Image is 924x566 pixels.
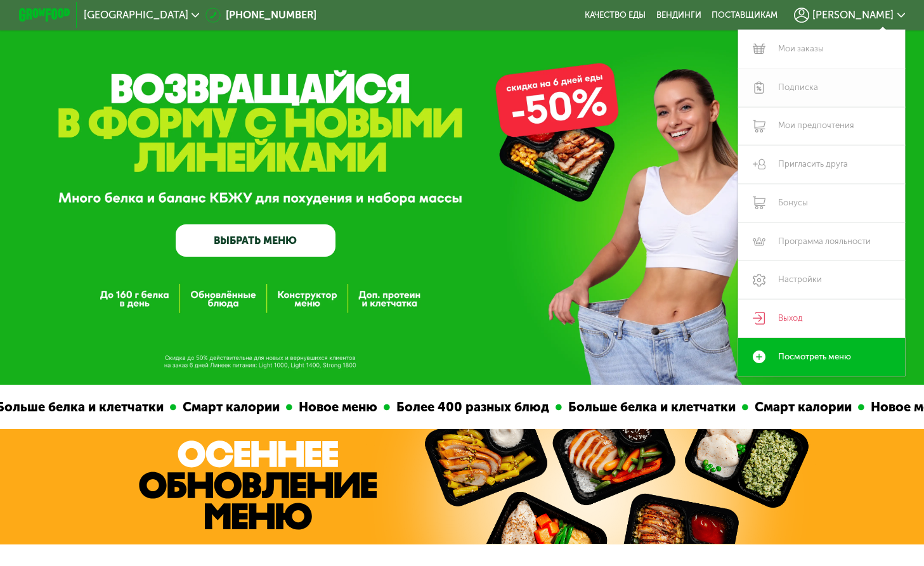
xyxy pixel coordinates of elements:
[693,397,802,417] div: Смарт калории
[738,260,905,299] a: Настройки
[738,30,905,68] a: Мои заказы
[205,8,316,23] a: [PHONE_NUMBER]
[176,224,335,257] a: ВЫБРАТЬ МЕНЮ
[120,397,230,417] div: Смарт калории
[84,10,188,20] span: [GEOGRAPHIC_DATA]
[506,397,686,417] div: Больше белка и клетчатки
[738,68,905,107] a: Подписка
[712,10,778,20] div: поставщикам
[738,184,905,222] a: Бонусы
[738,222,905,261] a: Программа лояльности
[237,397,328,417] div: Новое меню
[585,10,646,20] a: Качество еды
[809,397,900,417] div: Новое меню
[738,145,905,184] a: Пригласить друга
[812,10,894,20] span: [PERSON_NAME]
[334,397,500,417] div: Более 400 разных блюд
[656,10,701,20] a: Вендинги
[738,107,905,146] a: Мои предпочтения
[738,299,905,338] a: Выход
[738,338,905,376] a: Посмотреть меню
